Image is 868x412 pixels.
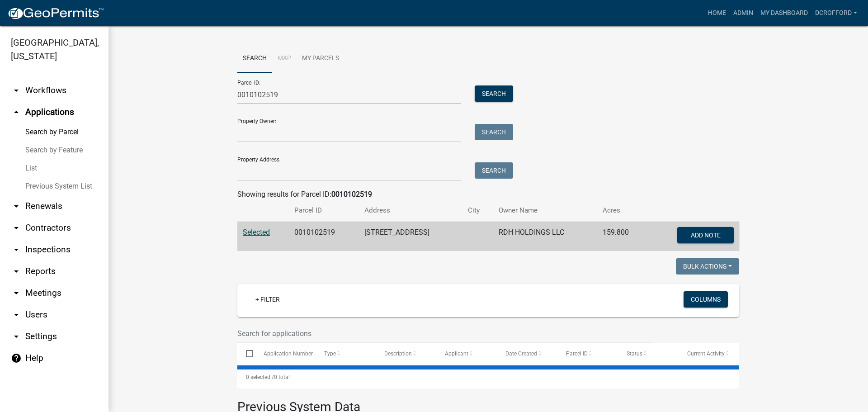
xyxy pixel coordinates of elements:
[237,324,653,343] input: Search for applications
[324,350,336,357] span: Type
[618,343,679,365] datatable-header-cell: Status
[315,343,376,365] datatable-header-cell: Type
[359,222,462,251] td: [STREET_ADDRESS]
[493,200,597,221] th: Owner Name
[462,200,493,221] th: City
[627,350,642,357] span: Status
[237,44,272,73] a: Search
[475,124,513,140] button: Search
[11,331,22,342] i: arrow_drop_down
[243,228,270,237] a: Selected
[248,291,287,308] a: + Filter
[557,343,618,365] datatable-header-cell: Parcel ID
[289,200,359,221] th: Parcel ID
[376,343,436,365] datatable-header-cell: Description
[11,309,22,320] i: arrow_drop_down
[679,343,739,365] datatable-header-cell: Current Activity
[757,5,811,22] a: My Dashboard
[597,200,648,221] th: Acres
[359,200,462,221] th: Address
[11,288,22,298] i: arrow_drop_down
[11,107,22,118] i: arrow_drop_up
[384,350,412,357] span: Description
[493,222,597,251] td: RDH HOLDINGS LLC
[246,374,274,380] span: 0 selected /
[811,5,861,22] a: dcrofford
[289,222,359,251] td: 0010102519
[566,350,588,357] span: Parcel ID
[730,5,757,22] a: Admin
[237,343,255,365] datatable-header-cell: Select
[297,44,344,73] a: My Parcels
[237,366,739,388] div: 0 total
[475,162,513,179] button: Search
[331,190,372,199] strong: 0010102519
[687,350,725,357] span: Current Activity
[11,353,22,364] i: help
[677,227,734,243] button: Add Note
[11,266,22,277] i: arrow_drop_down
[11,85,22,96] i: arrow_drop_down
[497,343,557,365] datatable-header-cell: Date Created
[597,222,648,251] td: 159.800
[11,244,22,255] i: arrow_drop_down
[11,223,22,233] i: arrow_drop_down
[704,5,730,22] a: Home
[684,291,728,308] button: Columns
[505,350,537,357] span: Date Created
[237,189,739,200] div: Showing results for Parcel ID:
[690,232,720,239] span: Add Note
[475,85,513,102] button: Search
[676,258,739,275] button: Bulk Actions
[11,201,22,212] i: arrow_drop_down
[255,343,315,365] datatable-header-cell: Application Number
[436,343,497,365] datatable-header-cell: Applicant
[445,350,468,357] span: Applicant
[264,350,313,357] span: Application Number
